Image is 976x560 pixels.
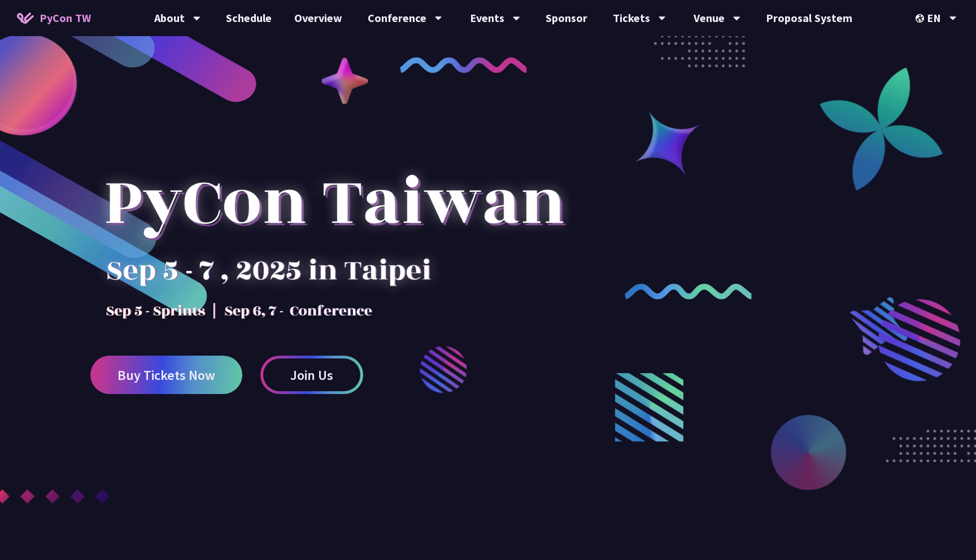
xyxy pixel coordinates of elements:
a: PyCon TW [6,4,102,32]
a: Join Us [260,356,363,394]
span: Buy Tickets Now [117,368,215,382]
span: PyCon TW [40,10,91,27]
img: Locale Icon [916,14,927,23]
span: Join Us [290,368,333,382]
a: Buy Tickets Now [90,356,242,394]
img: curly-2.e802c9f.png [625,283,752,299]
img: Home icon of PyCon TW 2025 [17,12,34,24]
img: curly-1.ebdbada.png [400,57,527,73]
